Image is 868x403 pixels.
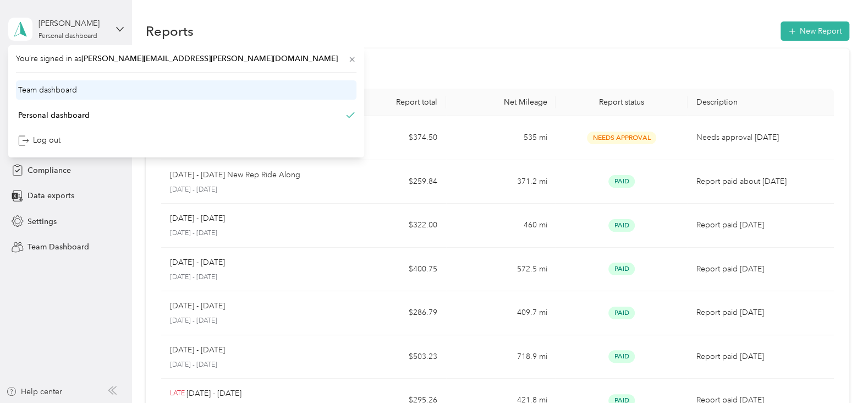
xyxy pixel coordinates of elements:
[170,344,225,356] p: [DATE] - [DATE]
[18,84,77,96] div: Team dashboard
[696,219,825,231] p: Report paid [DATE]
[608,263,635,275] span: Paid
[170,169,300,181] p: [DATE] - [DATE] New Rep Ride Along
[28,216,57,227] span: Settings
[18,110,90,121] div: Personal dashboard
[170,389,185,399] p: LATE
[696,307,825,319] p: Report paid [DATE]
[16,53,356,64] span: You’re signed in as
[446,291,556,335] td: 409.7 mi
[587,132,656,144] span: Needs Approval
[446,248,556,292] td: 572.5 mi
[564,97,678,107] div: Report status
[806,341,868,403] iframe: Everlance-gr Chat Button Frame
[81,54,338,63] span: [PERSON_NAME][EMAIL_ADDRESS][PERSON_NAME][DOMAIN_NAME]
[608,350,635,363] span: Paid
[170,300,225,312] p: [DATE] - [DATE]
[170,360,328,370] p: [DATE] - [DATE]
[39,33,97,40] div: Personal dashboard
[146,25,194,37] h1: Reports
[446,116,556,160] td: 535 mi
[696,351,825,363] p: Report paid [DATE]
[6,386,62,397] button: Help center
[696,132,825,144] p: Needs approval [DATE]
[446,160,556,204] td: 371.2 mi
[28,190,74,201] span: Data exports
[781,21,849,41] button: New Report
[608,307,635,319] span: Paid
[18,134,61,146] div: Log out
[696,263,825,275] p: Report paid [DATE]
[337,291,446,335] td: $286.79
[170,185,328,195] p: [DATE] - [DATE]
[446,89,556,116] th: Net Mileage
[170,257,225,269] p: [DATE] - [DATE]
[186,388,241,400] p: [DATE] - [DATE]
[337,335,446,379] td: $503.23
[170,228,328,238] p: [DATE] - [DATE]
[170,316,328,326] p: [DATE] - [DATE]
[337,160,446,204] td: $259.84
[446,335,556,379] td: 718.9 mi
[337,204,446,248] td: $322.00
[28,241,89,253] span: Team Dashboard
[696,176,825,188] p: Report paid about [DATE]
[170,273,328,282] p: [DATE] - [DATE]
[337,89,446,116] th: Report total
[337,116,446,160] td: $374.50
[39,18,107,29] div: [PERSON_NAME]
[28,165,71,176] span: Compliance
[446,204,556,248] td: 460 mi
[608,175,635,188] span: Paid
[170,213,225,225] p: [DATE] - [DATE]
[337,248,446,292] td: $400.75
[608,219,635,232] span: Paid
[688,89,834,116] th: Description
